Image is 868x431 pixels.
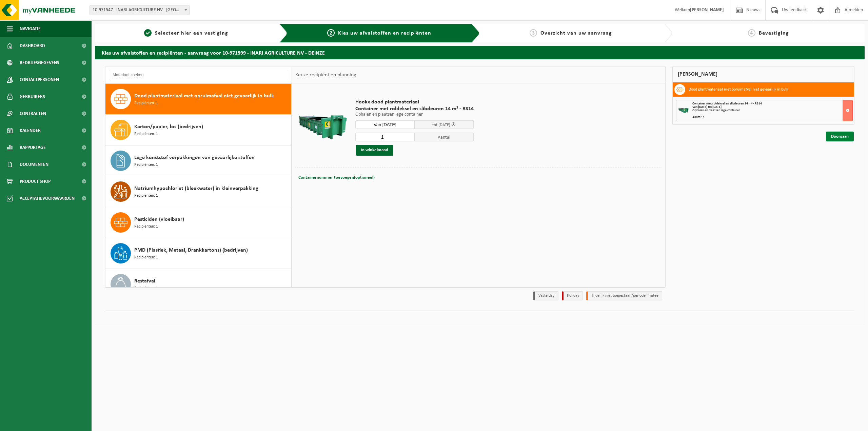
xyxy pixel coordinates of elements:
[20,20,41,37] span: Navigatie
[105,207,292,238] button: Pesticiden (vloeibaar) Recipiënten: 1
[134,246,248,254] span: PMD (Plastiek, Metaal, Drankkartons) (bedrijven)
[690,7,724,13] strong: [PERSON_NAME]
[105,269,292,300] button: Restafval Recipiënten: 1
[95,46,865,59] h2: Kies uw afvalstoffen en recipiënten - aanvraag voor 10-971599 - INARI AGRICULTURE NV - DEINZE
[134,215,184,223] span: Pesticiden (vloeibaar)
[134,100,158,106] span: Recipiënten: 1
[20,37,45,54] span: Dashboard
[134,92,274,100] span: Dood plantmateriaal met opruimafval niet gevaarlijk in bulk
[327,29,335,37] span: 2
[689,84,788,95] h3: Dood plantmateriaal met opruimafval niet gevaarlijk in bulk
[105,145,292,176] button: Lege kunststof verpakkingen van gevaarlijke stoffen Recipiënten: 1
[134,285,158,292] span: Recipiënten: 1
[759,31,789,36] span: Bevestiging
[105,176,292,207] button: Natriumhypochloriet (bleekwater) in kleinverpakking Recipiënten: 1
[20,122,41,139] span: Kalender
[134,154,255,162] span: Lege kunststof verpakkingen van gevaarlijke stoffen
[355,99,474,105] span: Hookx dood plantmateriaal
[298,175,375,180] span: Containernummer toevoegen(optioneel)
[134,184,258,193] span: Natriumhypochloriet (bleekwater) in kleinverpakking
[692,116,853,119] div: Aantal: 1
[134,131,158,137] span: Recipiënten: 1
[748,29,755,37] span: 4
[355,105,474,112] span: Container met roldeksel en slibdeuren 14 m³ - RS14
[692,109,853,112] div: Ophalen en plaatsen lege container
[533,291,558,300] li: Vaste dag
[292,66,360,83] div: Keuze recipiënt en planning
[672,66,855,82] div: [PERSON_NAME]
[355,120,415,129] input: Selecteer datum
[586,291,662,300] li: Tijdelijk niet toegestaan/période limitée
[105,115,292,145] button: Karton/papier, los (bedrijven) Recipiënten: 1
[134,193,158,199] span: Recipiënten: 1
[432,123,450,127] span: tot [DATE]
[144,29,152,37] span: 1
[134,162,158,168] span: Recipiënten: 1
[415,133,474,141] span: Aantal
[20,173,51,190] span: Product Shop
[20,139,46,156] span: Rapportage
[20,88,45,105] span: Gebruikers
[134,223,158,230] span: Recipiënten: 1
[105,238,292,269] button: PMD (Plastiek, Metaal, Drankkartons) (bedrijven) Recipiënten: 1
[338,31,431,36] span: Kies uw afvalstoffen en recipiënten
[20,105,46,122] span: Contracten
[692,105,722,109] strong: Van [DATE] tot [DATE]
[20,190,75,207] span: Acceptatievoorwaarden
[109,70,288,80] input: Materiaal zoeken
[20,156,48,173] span: Documenten
[155,31,228,36] span: Selecteer hier een vestiging
[134,254,158,261] span: Recipiënten: 1
[105,84,292,115] button: Dood plantmateriaal met opruimafval niet gevaarlijk in bulk Recipiënten: 1
[356,145,393,156] button: In winkelmand
[98,29,274,37] a: 1Selecteer hier een vestiging
[298,173,375,182] button: Containernummer toevoegen(optioneel)
[134,123,203,131] span: Karton/papier, los (bedrijven)
[826,132,854,141] a: Doorgaan
[540,31,612,36] span: Overzicht van uw aanvraag
[90,5,189,15] span: 10-971547 - INARI AGRICULTURE NV - DEINZE
[562,291,583,300] li: Holiday
[355,112,474,117] p: Ophalen en plaatsen lege container
[530,29,537,37] span: 3
[134,277,155,285] span: Restafval
[90,5,190,15] span: 10-971547 - INARI AGRICULTURE NV - DEINZE
[20,54,59,71] span: Bedrijfsgegevens
[20,71,59,88] span: Contactpersonen
[692,102,762,105] span: Container met roldeksel en slibdeuren 14 m³ - RS14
